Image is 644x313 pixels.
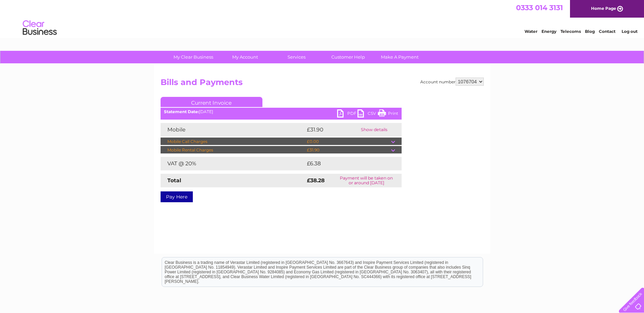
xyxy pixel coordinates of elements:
[161,146,305,154] td: Mobile Rental Charges
[378,109,398,119] a: Print
[161,97,262,107] a: Current Invoice
[420,78,484,86] div: Account number
[161,109,402,114] div: [DATE]
[541,29,556,34] a: Energy
[560,29,581,34] a: Telecoms
[165,51,221,63] a: My Clear Business
[167,177,181,184] strong: Total
[357,109,378,119] a: CSV
[161,78,484,90] h2: Bills and Payments
[337,109,357,119] a: PDF
[161,191,193,202] a: Pay Here
[585,29,595,34] a: Blog
[269,51,325,63] a: Services
[305,138,391,146] td: £0.00
[164,109,199,114] b: Statement Date:
[516,3,563,12] a: 0333 014 3131
[359,123,402,137] td: Show details
[161,138,305,146] td: Mobile Call Charges
[305,123,359,137] td: £31.90
[162,4,483,33] div: Clear Business is a trading name of Verastar Limited (registered in [GEOGRAPHIC_DATA] No. 3667643...
[217,51,273,63] a: My Account
[599,29,615,34] a: Contact
[320,51,376,63] a: Customer Help
[305,157,386,170] td: £6.38
[372,51,428,63] a: Make A Payment
[22,18,57,38] img: logo.png
[525,29,537,34] a: Water
[161,157,305,170] td: VAT @ 20%
[307,177,325,184] strong: £38.28
[161,123,305,137] td: Mobile
[305,146,391,154] td: £31.90
[622,29,638,34] a: Log out
[331,174,402,187] td: Payment will be taken on or around [DATE]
